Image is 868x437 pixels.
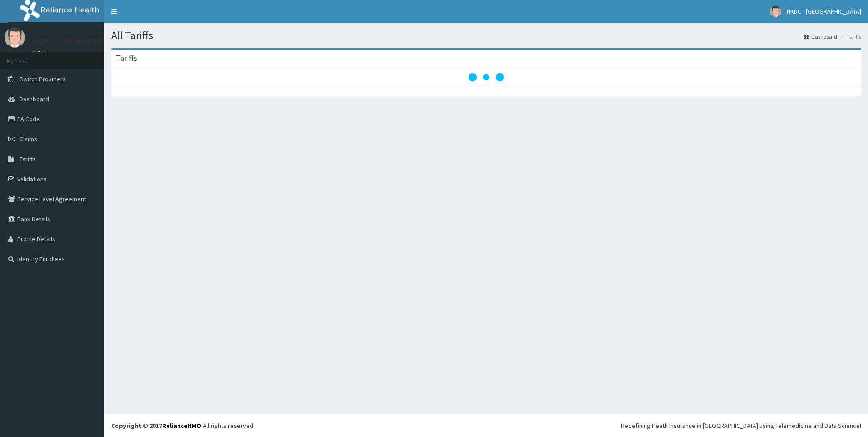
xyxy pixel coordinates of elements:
strong: Copyright © 2017 . [111,422,203,430]
svg: audio-loading [468,59,504,95]
span: Dashboard [20,95,49,103]
span: NKDC - [GEOGRAPHIC_DATA] [787,7,861,15]
li: Tariffs [838,33,861,40]
span: Tariffs [20,155,36,163]
img: User Image [5,27,25,48]
h3: Tariffs [116,54,137,62]
a: Online [32,50,54,56]
span: Switch Providers [20,75,66,83]
div: Redefining Heath Insurance in [GEOGRAPHIC_DATA] using Telemedicine and Data Science! [621,421,861,430]
img: User Image [770,6,781,17]
p: NKDC - [GEOGRAPHIC_DATA] [32,37,133,45]
a: Dashboard [804,33,837,40]
h1: All Tariffs [111,30,861,41]
footer: All rights reserved. [104,414,868,437]
span: Claims [20,135,37,143]
a: RelianceHMO [162,422,201,430]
